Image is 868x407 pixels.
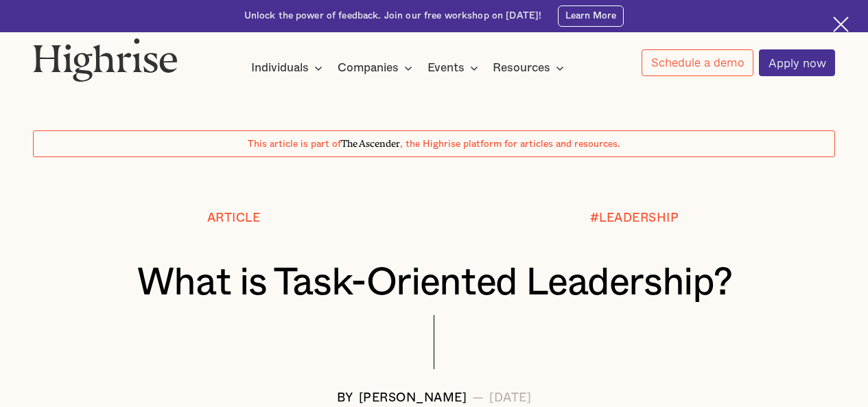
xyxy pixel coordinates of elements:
[493,60,550,76] div: Resources
[248,139,341,149] span: This article is part of
[207,211,261,225] div: Article
[427,60,465,76] div: Events
[493,60,568,76] div: Resources
[338,60,399,76] div: Companies
[341,136,400,148] span: The Ascender
[427,60,482,76] div: Events
[251,60,309,76] div: Individuals
[558,5,624,27] a: Learn More
[472,391,484,405] div: —
[67,262,801,305] h1: What is Task-Oriented Leadership?
[590,211,679,225] div: #LEADERSHIP
[642,49,753,76] a: Schedule a demo
[359,391,467,405] div: [PERSON_NAME]
[400,139,620,149] span: , the Highrise platform for articles and resources.
[489,391,531,405] div: [DATE]
[251,60,327,76] div: Individuals
[833,16,849,32] img: Cross icon
[759,49,835,76] a: Apply now
[337,391,353,405] div: BY
[338,60,417,76] div: Companies
[33,38,178,82] img: Highrise logo
[244,10,542,23] div: Unlock the power of feedback. Join our free workshop on [DATE]!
